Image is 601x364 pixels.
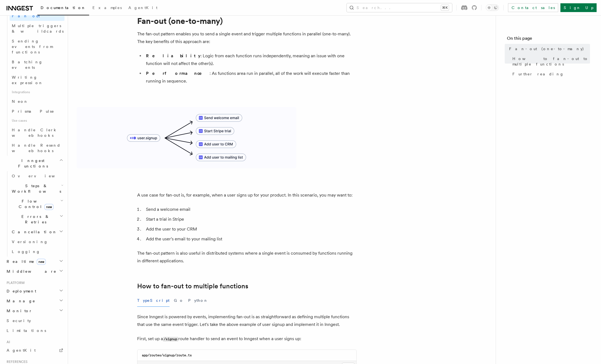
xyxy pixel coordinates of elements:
span: Integrations [10,88,64,96]
button: Manage [4,296,64,306]
a: Sending events from functions [10,36,64,57]
span: How to fan-out to multiple functions [512,56,590,67]
span: Versioning [12,240,48,244]
span: Flow Control [10,198,60,209]
span: AgentKit [128,5,157,10]
span: Manage [4,298,35,304]
span: Batching events [12,60,43,70]
button: Python [188,294,208,307]
span: Logging [12,249,40,254]
a: Further reading [510,69,590,79]
span: Prisma Pulse [12,109,54,113]
li: Add the user to your CRM [144,225,357,233]
a: Logging [10,247,64,257]
a: Handle Clerk webhooks [10,125,64,140]
a: How to fan-out to multiple functions [510,54,590,69]
button: Search...⌘K [347,3,452,12]
p: Since Inngest is powered by events, implementing fan-out is as straightforward as defining multip... [137,313,357,328]
span: Cancellation [10,229,57,235]
a: AgentKit [125,2,161,15]
li: : As functions area run in parallel, all of the work will execute faster than running in sequence. [144,70,357,85]
a: AgentKit [4,345,64,355]
a: Writing expression [10,72,64,88]
p: First, set up a route handler to send an event to Inngest when a user signs up: [137,335,357,343]
button: Cancellation [10,227,64,237]
button: Steps & Workflows [10,181,64,196]
li: : Logic from each function runs independently, meaning an issue with one function will not affect... [144,52,357,67]
h4: On this page [507,35,590,44]
span: Further reading [512,71,564,77]
a: Examples [89,2,125,15]
button: Realtimenew [4,257,64,266]
span: AgentKit [7,348,36,352]
a: Batching events [10,57,64,72]
a: How to fan-out to multiple functions [137,282,248,290]
span: Deployment [4,288,36,294]
span: new [44,204,53,210]
span: Handle Resend webhooks [12,143,61,153]
span: Limitations [7,328,46,333]
button: Deployment [4,286,64,296]
span: Examples [92,5,122,10]
li: Send a welcome email [144,206,357,213]
span: Errors & Retries [10,214,60,225]
a: Security [4,316,64,326]
li: Start a trial in Stripe [144,215,357,223]
span: Sending events from functions [12,39,53,54]
span: Documentation [41,5,86,10]
p: The fan-out pattern is also useful in distributed systems where a single event is consumed by fun... [137,249,357,265]
span: Middleware [4,269,57,274]
span: Use cases [10,116,64,125]
button: Inngest Functions [4,156,64,171]
code: app/routes/signup/route.ts [142,353,192,357]
button: Middleware [4,266,64,276]
span: Fan out [12,14,40,18]
span: new [37,259,46,265]
a: Documentation [37,2,89,15]
strong: Reliability [146,53,201,58]
a: Fan-out (one-to-many) [507,44,590,54]
span: Fan-out (one-to-many) [509,46,584,52]
button: Flow Controlnew [10,196,64,212]
img: A diagram showing how to fan-out to multiple functions [77,107,296,168]
span: Neon [12,99,28,104]
div: Inngest Functions [4,171,64,257]
span: Writing expression [12,75,43,85]
code: /signup [163,337,178,342]
button: Toggle dark mode [486,4,499,11]
h1: Fan-out (one-to-many) [137,16,357,26]
button: Errors & Retries [10,212,64,227]
button: Go [174,294,184,307]
li: Add the user's email to your mailing list [144,235,357,243]
span: Realtime [4,259,46,264]
span: Multiple triggers & wildcards [12,24,64,33]
p: A use case for fan-out is, for example, when a user signs up for your product. In this scenario, ... [137,191,357,199]
a: Sign Up [560,3,597,12]
p: The fan-out pattern enables you to send a single event and trigger multiple functions in parallel... [137,30,357,46]
a: Handle Resend webhooks [10,140,64,156]
a: Multiple triggers & wildcards [10,21,64,36]
a: Overview [10,171,64,181]
button: TypeScript [137,294,170,307]
a: Neon [10,96,64,106]
a: Fan out [10,11,64,21]
span: Overview [12,174,68,178]
span: Handle Clerk webhooks [12,128,58,138]
span: References [4,360,27,364]
span: AI [4,340,10,344]
span: Inngest Functions [4,158,59,169]
span: Monitor [4,308,32,314]
button: Monitor [4,306,64,316]
span: Steps & Workflows [10,183,61,194]
span: Security [7,318,31,323]
kbd: ⌘K [441,5,449,10]
a: Contact sales [508,3,558,12]
strong: Performance [146,71,210,76]
a: Limitations [4,326,64,335]
a: Prisma Pulse [10,106,64,116]
a: Versioning [10,237,64,247]
span: Platform [4,281,25,285]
